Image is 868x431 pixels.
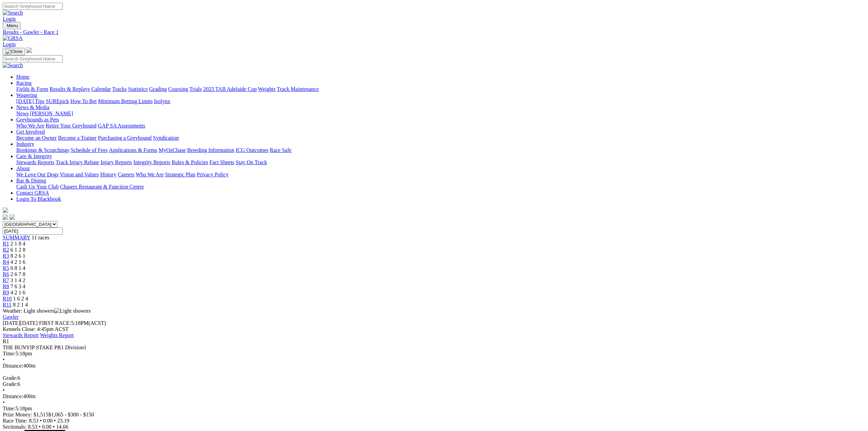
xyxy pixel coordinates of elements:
[42,424,52,430] span: 0.00
[98,123,145,129] a: GAP SA Assessments
[3,320,38,326] span: [DATE]
[3,393,860,399] div: 400m
[3,406,860,412] div: 5:18pm
[3,35,23,41] img: GRSA
[11,283,25,289] span: 7 6 3 4
[3,228,63,235] input: Select date
[11,241,25,247] span: 2 1 8 4
[3,406,16,411] span: Time:
[11,290,25,295] span: 4 2 1 6
[16,111,28,116] a: News
[118,172,134,177] a: Careers
[29,418,38,424] span: 8.53
[3,253,9,259] span: R3
[3,29,860,35] a: Results - Gawler - Race 1
[3,22,21,29] button: Toggle navigation
[3,235,30,240] a: SUMMARY
[3,332,39,338] a: Stewards Report
[16,98,44,104] a: [DATE] Tips
[203,86,257,92] a: 2025 TAB Adelaide Cup
[3,338,9,344] span: R1
[16,172,58,177] a: We Love Our Dogs
[53,424,55,430] span: •
[16,159,860,165] div: Care & Integrity
[56,159,99,165] a: Track Injury Rebate
[149,86,167,92] a: Grading
[71,147,107,153] a: Schedule of Fees
[3,345,860,351] div: THE BUNYIP STAKE PR1 Division1
[3,314,19,320] a: Gawler
[16,141,34,147] a: Industry
[3,308,91,314] span: Weather: Light showers
[100,172,116,177] a: History
[39,320,71,326] span: FIRST RACE:
[3,326,860,332] div: Kennels Close: 4:45pm ACST
[3,214,8,220] img: facebook.svg
[100,159,132,165] a: Injury Reports
[9,214,15,220] img: twitter.svg
[3,208,8,213] img: logo-grsa-white.png
[3,48,25,55] button: Toggle navigation
[3,418,27,424] span: Race Time:
[16,172,860,178] div: About
[3,302,12,308] a: R11
[50,86,90,92] a: Results & Replays
[3,271,9,277] span: R6
[98,98,153,104] a: Minimum Betting Limits
[40,332,74,338] a: Weights Report
[165,172,195,177] a: Strategic Plan
[3,277,9,283] a: R7
[109,147,157,153] a: Applications & Forms
[277,86,319,92] a: Track Maintenance
[16,129,45,135] a: Get Involved
[258,86,276,92] a: Weights
[16,184,860,190] div: Bar & Dining
[236,147,268,153] a: ICG Outcomes
[16,74,29,80] a: Home
[197,172,229,177] a: Privacy Policy
[98,135,152,141] a: Purchasing a Greyhound
[16,92,37,98] a: Wagering
[3,399,5,405] span: •
[16,190,49,196] a: Contact GRSA
[91,86,111,92] a: Calendar
[16,123,860,129] div: Greyhounds as Pets
[270,147,291,153] a: Race Safe
[3,265,9,271] span: R5
[7,23,18,28] span: Menu
[16,153,52,159] a: Care & Integrity
[3,381,860,387] div: 6
[16,135,57,141] a: Become an Owner
[3,381,18,387] span: Grade:
[48,412,94,417] span: $1,065 - $300 - $150
[56,424,68,430] span: 14.66
[11,259,25,265] span: 4 2 1 6
[16,135,860,141] div: Get Involved
[168,86,188,92] a: Coursing
[3,283,9,289] a: R8
[3,393,23,399] span: Distance:
[32,235,49,240] span: 11 races
[16,184,59,190] a: Cash Up Your Club
[11,277,25,283] span: 3 1 4 2
[154,98,170,104] a: Isolynx
[46,123,97,129] a: Retire Your Greyhound
[3,10,23,16] img: Search
[16,147,860,153] div: Industry
[3,424,26,430] span: Sectionals:
[40,418,42,424] span: •
[3,259,9,265] a: R4
[16,123,44,129] a: Who We Are
[3,375,860,381] div: 6
[133,159,170,165] a: Integrity Reports
[16,111,860,117] div: News & Media
[3,290,9,295] a: R9
[3,412,860,418] div: Prize Money: $1,515
[16,159,54,165] a: Stewards Reports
